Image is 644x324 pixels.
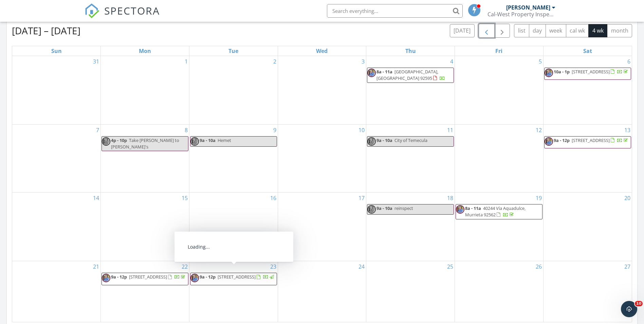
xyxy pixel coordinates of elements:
span: 9a - 10a [376,137,392,143]
div: [PERSON_NAME] [506,4,550,11]
a: 9a - 12p [STREET_ADDRESS] [554,137,629,143]
td: Go to September 1, 2025 [101,56,189,124]
span: [STREET_ADDRESS] [129,274,167,280]
a: Go to September 16, 2025 [269,193,278,203]
td: Go to September 7, 2025 [12,124,101,192]
button: day [529,24,546,37]
a: Go to September 22, 2025 [180,261,189,272]
span: 9a - 12p [554,137,570,143]
td: Go to September 18, 2025 [366,192,455,261]
td: Go to September 8, 2025 [101,124,189,192]
a: 9a - 12p [STREET_ADDRESS] [544,136,631,148]
input: Search everything... [327,4,463,18]
img: glenn_profile_pic.jpg [367,137,376,146]
img: glenn_profile_pic.jpg [102,274,110,282]
a: 10a - 1p [STREET_ADDRESS] [554,69,629,75]
button: month [607,24,632,37]
td: Go to September 10, 2025 [278,124,366,192]
a: Go to September 1, 2025 [183,56,189,67]
td: Go to August 31, 2025 [12,56,101,124]
a: Go to August 31, 2025 [92,56,100,67]
span: SPECTORA [104,3,160,18]
button: list [514,24,529,37]
td: Go to September 27, 2025 [543,261,632,322]
a: Go to September 14, 2025 [92,193,100,203]
a: Go to September 21, 2025 [92,261,100,272]
span: Take [PERSON_NAME] to [PERSON_NAME]'s [111,137,179,150]
a: 8a - 11a 40244 Vía Aquadulce, Murrieta 92562 [465,205,526,218]
td: Go to September 21, 2025 [12,261,101,322]
td: Go to September 25, 2025 [366,261,455,322]
button: 4 wk [588,24,607,37]
span: [STREET_ADDRESS] [218,274,256,280]
a: 8a - 11a 40244 Vía Aquadulce, Murrieta 92562 [456,204,542,219]
a: 9a - 12p [STREET_ADDRESS] [111,274,186,280]
a: Go to September 12, 2025 [534,125,543,136]
a: Go to September 2, 2025 [272,56,278,67]
h2: [DATE] – [DATE] [12,24,80,37]
a: Go to September 24, 2025 [357,261,366,272]
span: [GEOGRAPHIC_DATA], [GEOGRAPHIC_DATA] 92595 [376,69,438,81]
button: Previous [479,24,495,38]
img: glenn_profile_pic.jpg [102,137,110,146]
span: Hemet [218,137,231,143]
a: Go to September 3, 2025 [360,56,366,67]
a: Go to September 27, 2025 [623,261,632,272]
a: Go to September 4, 2025 [449,56,455,67]
a: Go to September 19, 2025 [534,193,543,203]
td: Go to September 26, 2025 [455,261,544,322]
a: 8a - 11a [GEOGRAPHIC_DATA], [GEOGRAPHIC_DATA] 92595 [367,68,454,83]
span: 9a - 10a [376,205,392,211]
img: glenn_profile_pic.jpg [367,205,376,214]
span: 4p - 10p [111,137,127,143]
span: 8a - 11a [376,69,392,75]
button: cal wk [566,24,589,37]
a: Go to September 17, 2025 [357,193,366,203]
span: reinspect [394,205,413,211]
img: glenn_profile_pic.jpg [190,274,199,282]
a: Go to September 6, 2025 [626,56,632,67]
a: Go to September 23, 2025 [269,261,278,272]
img: glenn_profile_pic.jpg [190,137,199,146]
a: Go to September 9, 2025 [272,125,278,136]
td: Go to September 16, 2025 [189,192,278,261]
a: Friday [494,46,504,56]
span: City of Temecula [394,137,427,143]
td: Go to September 12, 2025 [455,124,544,192]
a: Sunday [50,46,63,56]
span: 40244 Vía Aquadulce, Murrieta 92562 [465,205,526,218]
a: Go to September 11, 2025 [446,125,455,136]
a: 9a - 12p [STREET_ADDRESS] [200,274,275,280]
a: 8a - 11a [GEOGRAPHIC_DATA], [GEOGRAPHIC_DATA] 92595 [376,69,445,81]
a: Go to September 25, 2025 [446,261,455,272]
a: 9a - 12p [STREET_ADDRESS] [102,273,188,285]
td: Go to September 4, 2025 [366,56,455,124]
button: [DATE] [450,24,475,37]
td: Go to September 17, 2025 [278,192,366,261]
span: 9a - 12p [111,274,127,280]
span: [STREET_ADDRESS] [572,69,610,75]
span: [STREET_ADDRESS] [572,137,610,143]
a: Thursday [404,46,417,56]
a: 9a - 12p [STREET_ADDRESS] [190,273,277,285]
span: 10a - 1p [554,69,570,75]
a: Go to September 26, 2025 [534,261,543,272]
td: Go to September 11, 2025 [366,124,455,192]
span: 9a - 10a [200,137,216,143]
img: glenn_profile_pic.jpg [367,69,376,77]
td: Go to September 20, 2025 [543,192,632,261]
a: Monday [137,46,152,56]
td: Go to September 19, 2025 [455,192,544,261]
button: week [546,24,566,37]
a: Go to September 15, 2025 [180,193,189,203]
a: Saturday [582,46,593,56]
a: Go to September 18, 2025 [446,193,455,203]
span: 8a - 11a [465,205,481,211]
a: Tuesday [227,46,240,56]
button: Next [494,24,510,38]
a: 10a - 1p [STREET_ADDRESS] [544,68,631,80]
td: Go to September 14, 2025 [12,192,101,261]
td: Go to September 3, 2025 [278,56,366,124]
a: Go to September 7, 2025 [95,125,100,136]
img: glenn_profile_pic.jpg [545,69,553,77]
